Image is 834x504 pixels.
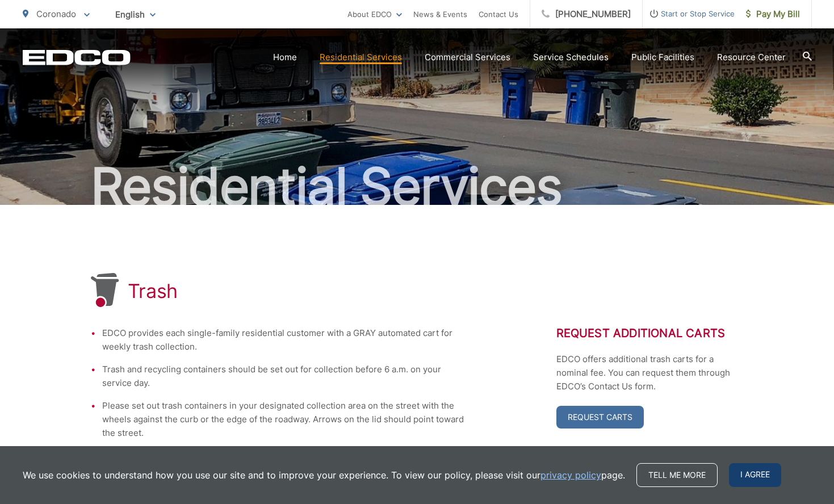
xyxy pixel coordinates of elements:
[717,51,786,64] a: Resource Center
[273,51,297,64] a: Home
[556,352,744,393] p: EDCO offers additional trash carts for a nominal fee. You can request them through EDCO’s Contact...
[533,51,609,64] a: Service Schedules
[729,463,781,487] span: I agree
[23,468,625,482] p: We use cookies to understand how you use our site and to improve your experience. To view our pol...
[102,363,466,390] li: Trash and recycling containers should be set out for collection before 6 a.m. on your service day.
[425,51,510,64] a: Commercial Services
[746,7,800,21] span: Pay My Bill
[107,5,164,24] span: English
[36,9,76,19] span: Coronado
[347,7,402,21] a: About EDCO
[631,51,694,64] a: Public Facilities
[556,326,744,340] h2: Request Additional Carts
[23,158,812,215] h2: Residential Services
[23,49,131,65] a: EDCD logo. Return to the homepage.
[540,468,601,482] a: privacy policy
[102,326,466,354] li: EDCO provides each single-family residential customer with a GRAY automated cart for weekly trash...
[102,399,466,440] li: Please set out trash containers in your designated collection area on the street with the wheels ...
[413,7,467,21] a: News & Events
[556,406,644,429] a: Request Carts
[320,51,402,64] a: Residential Services
[636,463,718,487] a: Tell me more
[479,7,518,21] a: Contact Us
[128,280,178,303] h1: Trash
